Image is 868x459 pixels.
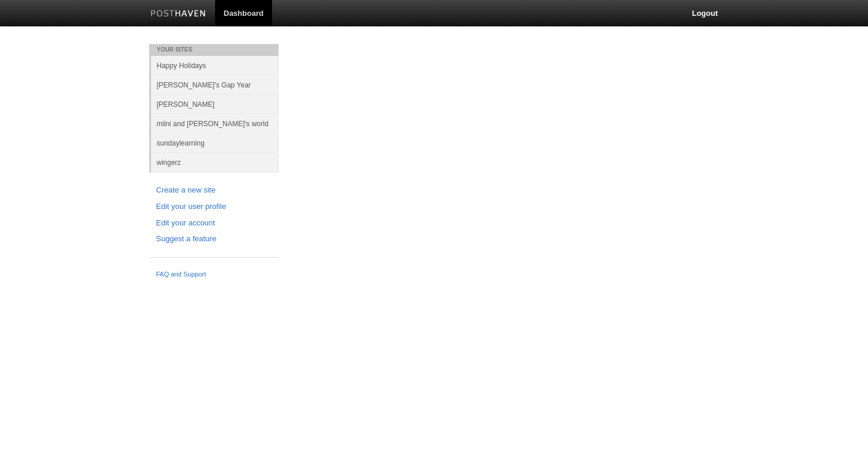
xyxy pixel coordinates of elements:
a: FAQ and Support [156,269,272,280]
a: Edit your user profile [156,201,272,213]
a: Create a new site [156,184,272,197]
a: Suggest a feature [156,233,272,245]
a: sundaylearning [151,133,279,153]
a: milni and [PERSON_NAME]'s world [151,114,279,133]
a: Happy Holidays [151,56,279,75]
a: [PERSON_NAME] [151,95,279,114]
a: Edit your account [156,217,272,230]
a: [PERSON_NAME]'s Gap Year [151,75,279,95]
li: Your Sites [149,44,279,56]
img: Posthaven-bar [150,10,206,19]
a: wingerz [151,153,279,172]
